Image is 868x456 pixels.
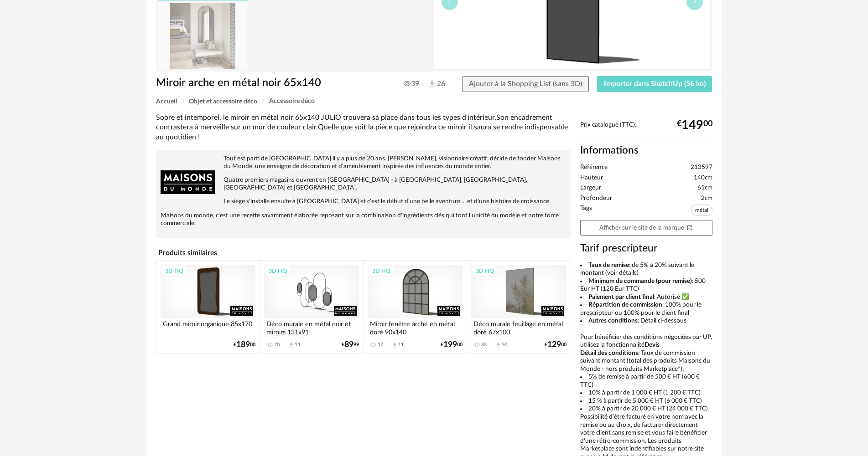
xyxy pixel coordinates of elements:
[580,293,712,302] li: : Autorisé ✅
[156,98,712,105] div: Breadcrumb
[580,350,638,356] b: Détail des conditions
[156,246,571,260] h4: Produits similaires
[443,342,457,348] span: 199
[378,342,383,348] div: 17
[161,265,187,277] div: 3D HQ
[161,155,567,170] p: Tout est parti de [GEOGRAPHIC_DATA] il y a plus de 20 ans. [PERSON_NAME], visionnaire créatif, dé...
[156,76,383,90] h1: Miroir arche en métal noir 65x140
[441,342,463,348] div: € 00
[588,302,662,308] b: Répartition de commission
[547,342,561,348] span: 129
[694,174,712,182] span: 140cm
[427,79,445,89] span: 26
[260,261,363,353] a: 3D HQ Déco murale en métal noir et miroirs 131x91 20 Download icon 14 €8999
[580,389,712,397] li: 10% à partir de 1 000 € HT (1 200 € TTC)
[588,278,692,284] b: Minimum de commande (pour remise)
[404,79,419,88] span: 39
[161,212,567,227] p: Maisons du monde, c'est une recette savamment élaborée reposant sur la combinaison d'ingrédients ...
[502,342,507,348] div: 50
[580,261,712,277] li: : de 5% à 20% suivant le montant (voir détails)
[462,76,589,92] button: Ajouter à la Shopping List (sans 3D)
[481,342,487,348] div: 83
[697,184,712,192] span: 65cm
[161,318,255,336] div: Grand miroir organique 85x170
[495,342,502,348] span: Download icon
[686,224,693,231] span: Open In New icon
[580,301,712,317] li: : 100% pour le prescripteur ou 100% pour le client final
[580,317,712,325] li: : Détail ci-dessous
[342,342,359,348] div: € 99
[580,373,712,389] li: 5% de remise à partir de 500 € HT (600 € TTC)
[269,98,315,104] span: Accessoire déco
[368,318,463,336] div: Miroir fenêtre arche en métal doré 90x140
[580,184,601,192] span: Largeur
[588,294,654,300] b: Paiement par client final
[580,121,712,138] div: Prix catalogue (TTC):
[161,176,567,192] p: Quatre premiers magasins ouvrent en [GEOGRAPHIC_DATA] - à [GEOGRAPHIC_DATA], [GEOGRAPHIC_DATA], [...
[691,205,712,215] span: métal
[344,342,353,348] span: 89
[364,261,467,353] a: 3D HQ Miroir fenêtre arche en métal doré 90x140 17 Download icon 11 €19900
[597,76,712,92] button: Importer dans SketchUp (56 ko)
[427,79,437,89] img: Téléchargements
[467,261,570,353] a: 3D HQ Déco murale feuillage en métal doré 67x100 83 Download icon 50 €12900
[545,342,567,348] div: € 00
[580,220,712,236] a: Afficher sur le site de la marqueOpen In New icon
[265,265,291,277] div: 3D HQ
[580,144,712,157] h2: Informations
[398,342,404,348] div: 11
[236,342,250,348] span: 189
[701,195,712,203] span: 2cm
[472,265,498,277] div: 3D HQ
[588,262,629,268] b: Taux de remise
[588,318,638,324] b: Autres conditions
[471,318,566,336] div: Déco murale feuillage en métal doré 67x100
[159,3,247,68] img: miroir-arche-en-metal-noir-65x140-1000-9-28-213597_5.jpg
[274,342,280,348] div: 20
[691,164,712,172] span: 213597
[156,261,260,353] a: 3D HQ Grand miroir organique 85x170 €18900
[156,98,177,105] span: Accueil
[161,155,215,210] img: brand logo
[234,342,255,348] div: € 00
[681,122,703,129] span: 149
[580,277,712,293] li: : 500 Eur HT (120 Eur TTC)
[580,164,608,172] span: Référence
[288,342,295,348] span: Download icon
[580,242,712,255] h3: Tarif prescripteur
[189,98,257,105] span: Objet et accessoire déco
[580,205,592,218] span: Tags
[469,80,582,87] span: Ajouter à la Shopping List (sans 3D)
[264,318,359,336] div: Déco murale en métal noir et miroirs 131x91
[580,174,603,182] span: Hauteur
[677,122,712,129] div: € 00
[295,342,300,348] div: 14
[645,342,660,348] b: Devis
[580,195,612,203] span: Profondeur
[161,198,567,205] p: Le siège s'installe ensuite à [GEOGRAPHIC_DATA] et c'est le début d'une belle aventure.... et d'u...
[580,397,712,405] li: 15 % à partir de 5 000 € HT (6 000 € TTC)
[368,265,395,277] div: 3D HQ
[391,342,398,348] span: Download icon
[604,80,706,87] span: Importer dans SketchUp (56 ko)
[156,113,571,142] div: Sobre et intemporel, le miroir en métal noir 65x140 JULIO trouvera sa place dans tous les types d...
